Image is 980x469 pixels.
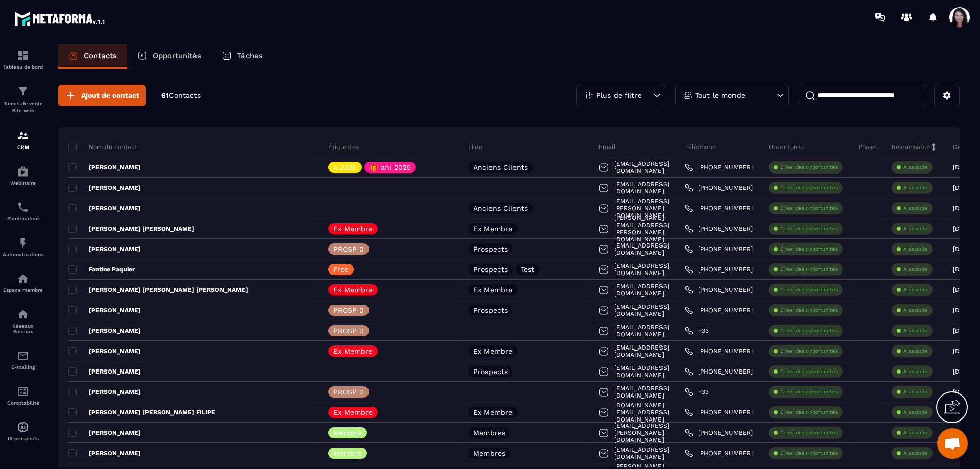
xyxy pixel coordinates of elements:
[3,216,43,221] p: Planificateur
[780,368,838,375] p: Créer des opportunités
[859,143,876,151] p: Phase
[473,266,508,273] p: Prospects
[3,180,43,186] p: Webinaire
[685,388,709,396] a: +33
[3,265,43,301] a: automationsautomationsEspace membre
[333,307,364,314] p: PROSP 0
[780,429,838,436] p: Créer des opportunités
[17,350,29,362] img: email
[780,307,838,314] p: Créer des opportunités
[903,307,927,314] p: À associe
[937,428,968,459] div: Ouvrir le chat
[17,130,29,142] img: formation
[3,364,43,370] p: E-mailing
[473,368,508,375] p: Prospects
[3,42,43,78] a: formationformationTableau de bord
[68,143,137,151] p: Nom du contact
[333,409,373,416] p: Ex Membre
[333,388,364,396] p: PROSP 0
[685,429,753,437] a: [PHONE_NUMBER]
[333,348,373,355] p: Ex Membre
[685,143,716,151] p: Téléphone
[3,378,43,413] a: accountantaccountantComptabilité
[695,92,745,99] p: Tout le monde
[127,44,211,69] a: Opportunités
[169,91,201,100] span: Contacts
[68,204,141,212] p: [PERSON_NAME]
[473,164,528,171] p: Anciens Clients
[903,327,927,334] p: À associe
[68,306,141,314] p: [PERSON_NAME]
[903,388,927,396] p: À associe
[333,429,362,436] p: Membre
[903,409,927,416] p: À associe
[3,122,43,158] a: formationformationCRM
[68,408,215,416] p: [PERSON_NAME] [PERSON_NAME] FILIPE
[58,85,146,106] button: Ajout de contact
[903,450,927,457] p: À associe
[68,265,135,274] p: Fantine Paquier
[17,308,29,320] img: social-network
[685,163,753,171] a: [PHONE_NUMBER]
[473,286,512,293] p: Ex Membre
[903,205,927,212] p: À associe
[333,225,373,232] p: Ex Membre
[685,245,753,253] a: [PHONE_NUMBER]
[685,367,753,376] a: [PHONE_NUMBER]
[17,421,29,433] img: automations
[903,245,927,253] p: À associe
[780,409,838,416] p: Créer des opportunités
[780,184,838,191] p: Créer des opportunités
[521,266,534,273] p: Test
[685,347,753,355] a: [PHONE_NUMBER]
[211,44,273,69] a: Tâches
[153,51,201,60] p: Opportunités
[17,201,29,213] img: scheduler
[370,164,411,171] p: 🎁 ani 2025
[333,245,364,253] p: PROSP 0
[3,252,43,257] p: Automatisations
[780,266,838,273] p: Créer des opportunités
[17,237,29,249] img: automations
[468,143,482,151] p: Liste
[58,44,127,69] a: Contacts
[780,164,838,171] p: Créer des opportunités
[68,327,141,335] p: [PERSON_NAME]
[68,163,141,171] p: [PERSON_NAME]
[780,327,838,334] p: Créer des opportunités
[473,348,512,355] p: Ex Membre
[3,144,43,150] p: CRM
[769,143,805,151] p: Opportunité
[333,450,362,457] p: Membre
[333,327,364,334] p: PROSP 0
[780,205,838,212] p: Créer des opportunités
[903,348,927,355] p: À associe
[685,306,753,314] a: [PHONE_NUMBER]
[780,450,838,457] p: Créer des opportunités
[685,184,753,192] a: [PHONE_NUMBER]
[3,323,43,334] p: Réseaux Sociaux
[68,286,248,294] p: [PERSON_NAME] [PERSON_NAME] [PERSON_NAME]
[473,409,512,416] p: Ex Membre
[685,286,753,294] a: [PHONE_NUMBER]
[596,92,642,99] p: Plus de filtre
[780,388,838,396] p: Créer des opportunités
[780,245,838,253] p: Créer des opportunités
[685,225,753,233] a: [PHONE_NUMBER]
[473,450,505,457] p: Membres
[333,266,349,273] p: Free
[68,449,141,457] p: [PERSON_NAME]
[3,301,43,342] a: social-networksocial-networkRéseaux Sociaux
[903,164,927,171] p: À associe
[237,51,263,60] p: Tâches
[17,385,29,398] img: accountant
[3,193,43,229] a: schedulerschedulerPlanificateur
[84,51,117,60] p: Contacts
[17,85,29,97] img: formation
[3,436,43,441] p: IA prospects
[780,348,838,355] p: Créer des opportunités
[599,143,616,151] p: Email
[68,245,141,253] p: [PERSON_NAME]
[3,64,43,70] p: Tableau de bord
[903,184,927,191] p: À associe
